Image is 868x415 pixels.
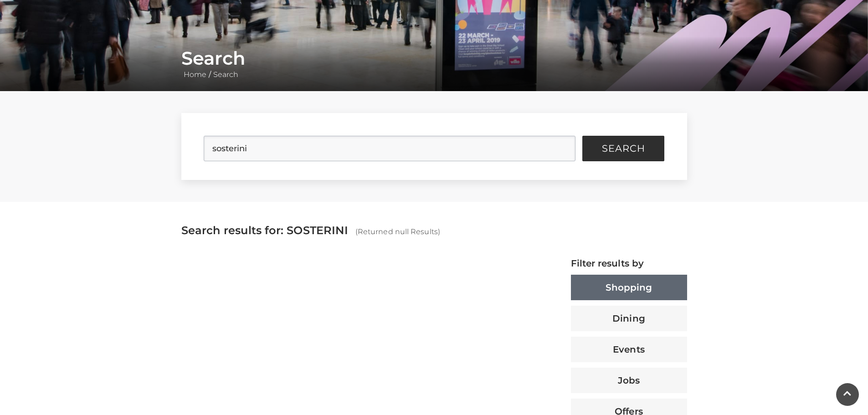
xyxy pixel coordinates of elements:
button: Shopping [571,275,687,300]
span: Search [602,144,645,153]
input: Search Site [204,136,575,161]
span: Search results for: SOSTERINI [181,224,348,237]
button: Events [571,337,687,362]
h4: Filter results by [571,258,687,269]
span: (Returned null Results) [355,227,440,236]
button: Dining [571,306,687,331]
a: Home [181,70,209,79]
button: Search [582,136,664,161]
h1: Search [181,47,687,69]
button: Jobs [571,368,687,393]
a: Search [211,70,241,79]
div: / [175,47,694,80]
